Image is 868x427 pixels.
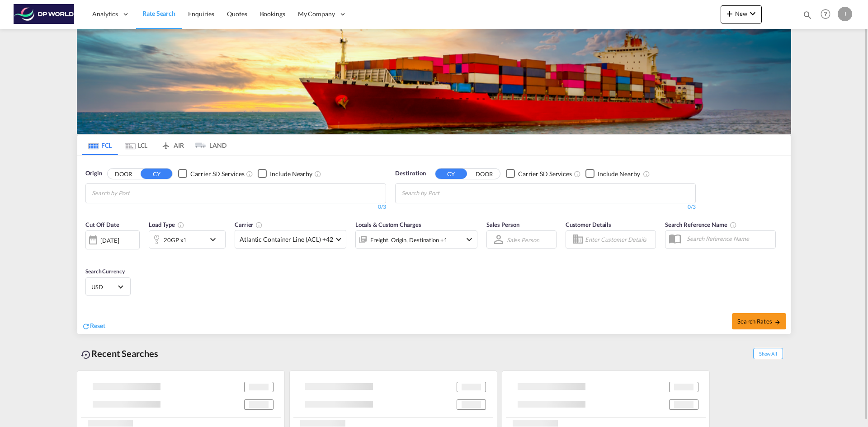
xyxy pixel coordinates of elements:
span: Quotes [227,10,247,18]
md-select: Select Currency: $ USDUnited States Dollar [90,280,126,293]
div: [DATE] [100,236,119,244]
div: Help [818,6,838,23]
span: Reset [90,322,105,329]
span: Destination [395,169,426,178]
md-datepicker: Select [85,249,92,261]
span: Customer Details [566,221,611,228]
div: OriginDOOR CY Checkbox No InkUnchecked: Search for CY (Container Yard) services for all selected ... [77,155,791,334]
md-icon: Unchecked: Search for CY (Container Yard) services for all selected carriers.Checked : Search for... [574,170,581,178]
button: Search Ratesicon-arrow-right [732,313,786,329]
md-tab-item: FCL [82,135,118,155]
md-icon: Unchecked: Search for CY (Container Yard) services for all selected carriers.Checked : Search for... [246,170,253,178]
span: Bookings [260,10,285,18]
md-pagination-wrapper: Use the left and right arrow keys to navigate between tabs [82,135,226,155]
md-icon: icon-chevron-down [208,234,223,245]
span: Help [818,6,833,22]
md-checkbox: Checkbox No Ink [178,169,244,178]
md-icon: icon-magnify [802,10,812,20]
span: USD [91,283,117,291]
div: Recent Searches [77,343,162,364]
span: New [724,10,758,17]
span: Rate Search [142,9,175,17]
div: Include Nearby [270,169,312,178]
input: Search Reference Name [682,232,775,245]
span: Search Currency [85,268,125,275]
md-icon: icon-refresh [82,322,90,330]
div: 0/3 [395,203,696,211]
span: Load Type [149,221,184,228]
md-icon: icon-chevron-down [747,8,758,19]
span: My Company [298,9,335,19]
md-tab-item: LAND [190,135,226,155]
span: Locals & Custom Charges [355,221,421,228]
div: Freight Origin Destination Factory Stuffingicon-chevron-down [355,230,477,249]
span: Atlantic Container Line (ACL) +42 [240,235,333,244]
div: J [838,7,852,21]
md-icon: Unchecked: Ignores neighbouring ports when fetching rates.Checked : Includes neighbouring ports w... [314,170,321,178]
md-icon: icon-information-outline [177,221,184,229]
md-icon: Unchecked: Ignores neighbouring ports when fetching rates.Checked : Includes neighbouring ports w... [643,170,650,178]
div: 20GP x1icon-chevron-down [149,230,226,249]
span: Enquiries [188,10,214,18]
input: Enter Customer Details [585,233,653,246]
span: Search Reference Name [665,221,737,228]
button: DOOR [108,169,139,179]
span: Cut Off Date [85,221,119,228]
div: [DATE] [85,230,140,249]
md-tab-item: LCL [118,135,154,155]
md-tab-item: AIR [154,135,190,155]
button: DOOR [468,169,500,179]
input: Chips input. [401,186,487,201]
span: Analytics [92,9,118,19]
md-icon: Your search will be saved by the below given name [730,221,737,229]
img: LCL+%26+FCL+BACKGROUND.png [77,29,791,134]
input: Chips input. [92,186,178,201]
md-icon: icon-backup-restore [80,349,91,360]
div: 20GP x1 [164,234,187,246]
img: c08ca190194411f088ed0f3ba295208c.png [14,4,75,24]
div: Freight Origin Destination Factory Stuffing [370,234,448,246]
div: 0/3 [85,203,386,211]
button: CY [141,169,172,179]
span: Carrier [235,221,263,228]
md-chips-wrap: Chips container with autocompletion. Enter the text area, type text to search, and then use the u... [90,184,181,201]
md-chips-wrap: Chips container with autocompletion. Enter the text area, type text to search, and then use the u... [400,184,491,201]
md-checkbox: Checkbox No Ink [506,169,572,178]
md-select: Sales Person [506,233,540,246]
md-icon: icon-plus 400-fg [724,8,735,19]
div: Carrier SD Services [190,169,244,178]
md-icon: The selected Trucker/Carrierwill be displayed in the rate results If the rates are from another f... [255,221,263,229]
div: Include Nearby [598,169,640,178]
md-icon: icon-chevron-down [464,234,475,245]
span: Search Rates [737,318,781,325]
md-icon: icon-arrow-right [774,319,781,325]
div: icon-refreshReset [82,321,105,331]
div: Carrier SD Services [518,169,572,178]
span: Origin [85,169,102,178]
button: CY [435,169,467,179]
md-checkbox: Checkbox No Ink [585,169,640,178]
md-icon: icon-airplane [160,140,171,147]
span: Show All [753,348,783,359]
button: icon-plus 400-fgNewicon-chevron-down [721,5,762,23]
div: icon-magnify [802,10,812,23]
md-checkbox: Checkbox No Ink [258,169,312,178]
span: Sales Person [486,221,519,228]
